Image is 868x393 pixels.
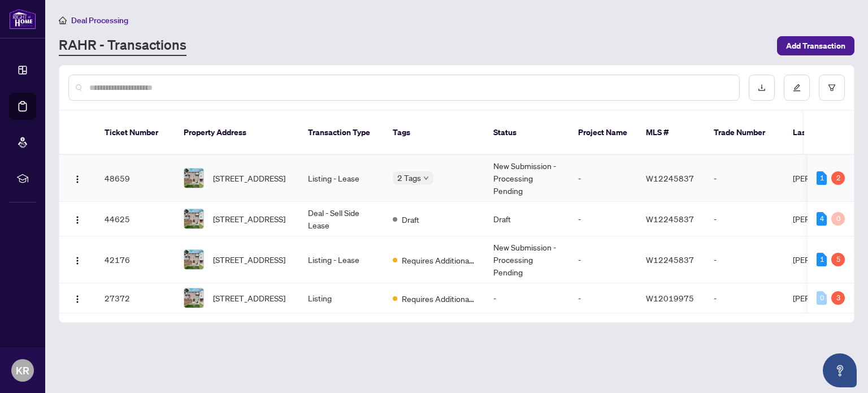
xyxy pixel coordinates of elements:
[68,169,86,187] button: Logo
[402,292,475,305] span: Requires Additional Docs
[9,8,36,29] img: logo
[184,209,203,228] img: thumbnail-img
[96,236,175,283] td: 42176
[484,283,569,313] td: -
[646,214,694,224] span: W12245837
[817,212,827,226] div: 4
[96,202,175,236] td: 44625
[59,36,186,56] a: RAHR - Transactions
[705,202,784,236] td: -
[705,283,784,313] td: -
[646,173,694,183] span: W12245837
[96,111,175,155] th: Ticket Number
[749,75,775,101] button: download
[73,256,82,265] img: Logo
[299,236,384,283] td: Listing - Lease
[823,353,857,387] button: Open asap
[213,253,285,266] span: [STREET_ADDRESS]
[637,111,705,155] th: MLS #
[73,215,82,224] img: Logo
[299,202,384,236] td: Deal - Sell Side Lease
[213,292,285,304] span: [STREET_ADDRESS]
[646,293,694,303] span: W12019975
[73,295,82,304] img: Logo
[831,291,845,305] div: 3
[96,283,175,313] td: 27372
[484,155,569,202] td: New Submission - Processing Pending
[705,155,784,202] td: -
[184,169,203,188] img: thumbnail-img
[96,155,175,202] td: 48659
[758,84,766,92] span: download
[184,288,203,308] img: thumbnail-img
[793,84,801,92] span: edit
[397,171,421,184] span: 2 Tags
[569,202,637,236] td: -
[484,111,569,155] th: Status
[777,36,854,55] button: Add Transaction
[831,253,845,266] div: 5
[68,210,86,228] button: Logo
[71,15,128,25] span: Deal Processing
[423,175,429,181] span: down
[705,111,784,155] th: Trade Number
[784,75,810,101] button: edit
[484,202,569,236] td: Draft
[831,212,845,226] div: 0
[569,236,637,283] td: -
[384,111,484,155] th: Tags
[828,84,836,92] span: filter
[786,37,845,55] span: Add Transaction
[213,172,285,184] span: [STREET_ADDRESS]
[705,236,784,283] td: -
[402,254,475,266] span: Requires Additional Docs
[402,213,419,226] span: Draft
[68,289,86,307] button: Logo
[646,254,694,265] span: W12245837
[16,362,29,378] span: KR
[299,155,384,202] td: Listing - Lease
[213,213,285,225] span: [STREET_ADDRESS]
[831,171,845,185] div: 2
[73,175,82,184] img: Logo
[569,155,637,202] td: -
[817,171,827,185] div: 1
[175,111,299,155] th: Property Address
[569,283,637,313] td: -
[817,253,827,266] div: 1
[569,111,637,155] th: Project Name
[184,250,203,269] img: thumbnail-img
[299,111,384,155] th: Transaction Type
[817,291,827,305] div: 0
[68,251,86,269] button: Logo
[59,16,67,24] span: home
[299,283,384,313] td: Listing
[819,75,845,101] button: filter
[484,236,569,283] td: New Submission - Processing Pending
